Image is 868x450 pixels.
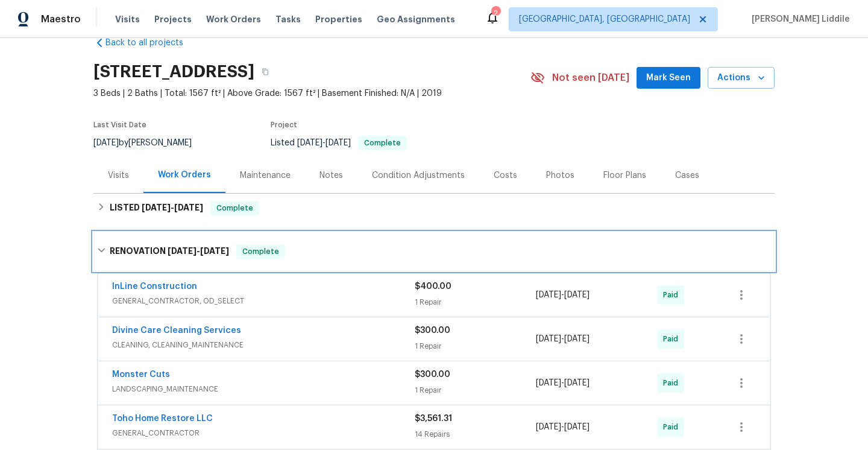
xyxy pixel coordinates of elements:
span: [DATE] [564,291,590,299]
div: RENOVATION [DATE]-[DATE]Complete [93,232,775,271]
span: [DATE] [174,203,203,212]
button: Copy Address [254,61,276,83]
span: Properties [315,13,362,25]
a: Back to all projects [93,37,209,49]
div: Photos [546,170,574,182]
span: LANDSCAPING_MAINTENANCE [112,383,415,395]
h2: [STREET_ADDRESS] [93,66,254,78]
span: Paid [663,333,683,345]
div: Maintenance [240,170,291,182]
span: [DATE] [325,139,351,147]
span: - [536,377,590,389]
span: [DATE] [536,335,561,343]
span: Geo Assignments [377,13,455,25]
div: Floor Plans [603,170,646,182]
span: Complete [212,202,258,214]
span: Last Visit Date [93,121,146,128]
div: Cases [675,170,699,182]
span: Complete [359,139,406,147]
span: Projects [154,13,192,25]
span: [DATE] [536,291,561,299]
span: 3 Beds | 2 Baths | Total: 1567 ft² | Above Grade: 1567 ft² | Basement Finished: N/A | 2019 [93,87,530,100]
span: [DATE] [200,247,229,255]
div: Work Orders [158,169,211,181]
a: Toho Home Restore LLC [112,414,213,423]
span: [DATE] [93,139,119,147]
span: Mark Seen [646,71,691,86]
span: Complete [237,246,284,258]
span: CLEANING, CLEANING_MAINTENANCE [112,339,415,351]
span: GENERAL_CONTRACTOR, OD_SELECT [112,295,415,307]
span: Visits [115,13,140,25]
div: Condition Adjustments [372,170,465,182]
div: 1 Repair [415,296,536,308]
span: [DATE] [297,139,322,147]
span: - [536,421,590,433]
span: Listed [271,139,407,147]
a: InLine Construction [112,282,197,291]
span: [DATE] [564,335,590,343]
span: [DATE] [564,423,590,431]
span: Paid [663,377,683,389]
div: 14 Repairs [415,428,536,440]
div: 1 Repair [415,384,536,396]
span: Actions [717,71,765,86]
span: Paid [663,289,683,301]
span: - [168,247,229,255]
div: LISTED [DATE]-[DATE]Complete [93,194,775,223]
div: 2 [491,7,500,19]
span: [DATE] [142,203,171,212]
span: GENERAL_CONTRACTOR [112,427,415,439]
div: by [PERSON_NAME] [93,136,206,150]
button: Mark Seen [637,67,700,89]
span: $300.00 [415,326,450,335]
span: [DATE] [168,247,197,255]
span: $3,561.31 [415,414,452,423]
span: [PERSON_NAME] Liddile [747,13,850,25]
h6: LISTED [110,201,203,215]
span: Paid [663,421,683,433]
span: [DATE] [536,379,561,387]
span: $400.00 [415,282,451,291]
span: [DATE] [536,423,561,431]
span: Tasks [275,15,301,24]
a: Divine Care Cleaning Services [112,326,241,335]
div: 1 Repair [415,340,536,352]
span: - [536,333,590,345]
span: - [536,289,590,301]
span: Maestro [41,13,81,25]
div: Visits [108,170,129,182]
span: - [142,203,203,212]
span: Not seen [DATE] [552,72,629,84]
span: - [297,139,351,147]
span: $300.00 [415,370,450,379]
span: [DATE] [564,379,590,387]
span: Work Orders [206,13,261,25]
span: Project [271,121,297,128]
a: Monster Cuts [112,370,170,379]
div: Notes [319,170,343,182]
span: [GEOGRAPHIC_DATA], [GEOGRAPHIC_DATA] [519,13,690,25]
div: Costs [494,170,517,182]
button: Actions [708,67,775,89]
h6: RENOVATION [110,244,229,259]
